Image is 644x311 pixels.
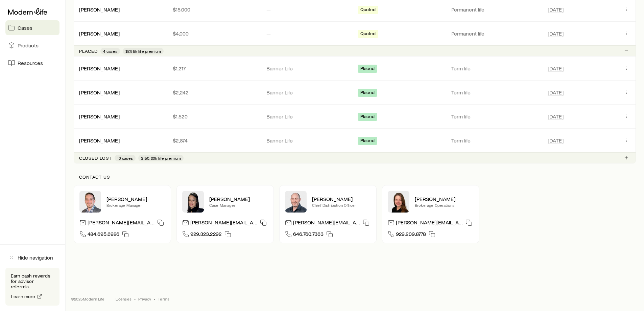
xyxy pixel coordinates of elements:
span: Cases [18,24,32,31]
p: Brokerage Manager [106,202,165,208]
a: Privacy [138,296,151,302]
span: Resources [18,60,43,66]
span: Products [18,42,39,49]
p: © 2025 Modern Life [71,296,105,302]
p: [PERSON_NAME] [209,196,268,202]
div: [PERSON_NAME] [79,137,120,144]
a: [PERSON_NAME] [79,65,120,71]
a: [PERSON_NAME] [79,113,120,119]
span: 929.209.8778 [396,230,426,240]
button: Hide navigation [5,250,59,265]
span: Placed [360,66,375,73]
span: [DATE] [548,113,564,120]
a: [PERSON_NAME] [79,89,120,95]
div: [PERSON_NAME] [79,65,120,72]
p: $4,000 [173,30,256,37]
p: Earn cash rewards for advisor referrals. [11,273,54,289]
img: Elana Hasten [182,191,204,213]
span: Placed [360,90,375,97]
span: Placed [360,138,375,145]
p: Placed [79,48,98,54]
span: 646.760.7363 [293,230,324,240]
a: Licenses [116,296,132,302]
a: [PERSON_NAME] [79,30,120,37]
p: [PERSON_NAME][EMAIL_ADDRESS][DOMAIN_NAME] [293,219,360,228]
p: [PERSON_NAME] [415,196,474,202]
span: Hide navigation [18,254,53,261]
p: [PERSON_NAME] [106,196,165,202]
p: — [266,30,349,37]
span: • [134,296,136,302]
a: [PERSON_NAME] [79,6,120,13]
p: Case Manager [209,202,268,208]
a: Resources [5,55,59,70]
a: Terms [158,296,169,302]
p: Banner Life [266,65,349,72]
p: Term life [451,137,540,144]
a: Products [5,38,59,53]
div: [PERSON_NAME] [79,113,120,120]
p: [PERSON_NAME][EMAIL_ADDRESS][DOMAIN_NAME] [88,219,154,228]
p: Banner Life [266,113,349,120]
p: Closed lost [79,155,112,161]
span: [DATE] [548,30,564,37]
span: [DATE] [548,89,564,96]
div: [PERSON_NAME] [79,89,120,96]
p: Chief Distribution Officer [312,202,371,208]
p: Term life [451,113,540,120]
p: $1,520 [173,113,256,120]
p: — [266,6,349,13]
span: Quoted [360,31,376,38]
span: Quoted [360,7,376,14]
p: Term life [451,89,540,96]
p: Permanent life [451,30,540,37]
p: Term life [451,65,540,72]
span: 929.323.2292 [190,230,222,240]
a: [PERSON_NAME] [79,137,120,143]
img: Brandon Parry [79,191,101,213]
span: • [154,296,155,302]
span: Placed [360,114,375,121]
span: Learn more [11,294,35,299]
p: Permanent life [451,6,540,13]
p: [PERSON_NAME][EMAIL_ADDRESS][DOMAIN_NAME] [396,219,463,228]
p: [PERSON_NAME] [312,196,371,202]
p: Contact us [79,174,630,180]
p: $15,000 [173,6,256,13]
a: Cases [5,20,59,35]
p: [PERSON_NAME][EMAIL_ADDRESS][DOMAIN_NAME] [190,219,257,228]
span: 484.695.6926 [88,230,119,240]
p: $2,242 [173,89,256,96]
p: Brokerage Operations [415,202,474,208]
span: $150.20k life premium [141,155,181,161]
span: 4 cases [103,48,117,54]
div: [PERSON_NAME] [79,6,120,13]
span: $7.85k life premium [125,48,161,54]
p: $2,874 [173,137,256,144]
span: 10 cases [117,155,133,161]
div: [PERSON_NAME] [79,30,120,37]
p: Banner Life [266,89,349,96]
img: Dan Pierson [285,191,307,213]
span: [DATE] [548,6,564,13]
span: [DATE] [548,137,564,144]
div: Earn cash rewards for advisor referrals.Learn more [5,268,59,306]
p: Banner Life [266,137,349,144]
img: Ellen Wall [388,191,409,213]
span: [DATE] [548,65,564,72]
p: $1,217 [173,65,256,72]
